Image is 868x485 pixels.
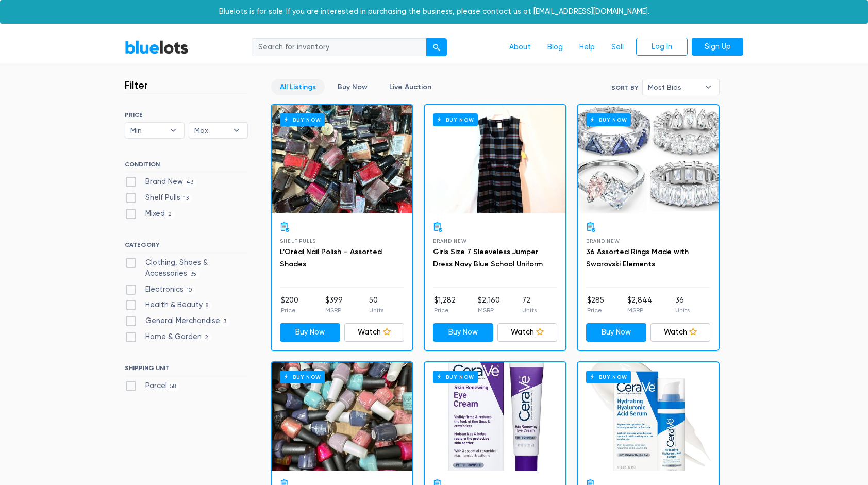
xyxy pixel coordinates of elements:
[125,284,195,295] label: Electronics
[675,306,690,315] p: Units
[586,113,631,126] h6: Buy Now
[434,306,456,315] p: Price
[433,323,493,342] a: Buy Now
[203,302,212,310] span: 8
[611,83,638,92] label: Sort By
[202,333,212,342] span: 2
[501,38,539,57] a: About
[272,105,412,213] a: Buy Now
[586,371,631,383] h6: Buy Now
[162,123,184,138] b: ▾
[578,105,719,213] a: Buy Now
[586,247,689,269] a: 36 Assorted Rings Made with Swarovski Elements
[369,306,383,315] p: Units
[125,192,192,204] label: Shelf Pulls
[344,323,405,342] a: Watch
[522,295,537,315] li: 72
[478,306,500,315] p: MSRP
[571,38,603,57] a: Help
[252,38,427,57] input: Search for inventory
[692,38,743,56] a: Sign Up
[675,295,690,315] li: 36
[125,380,179,392] label: Parcel
[125,299,212,311] label: Health & Beauty
[125,364,248,376] h6: SHIPPING UNIT
[627,295,653,315] li: $2,844
[220,317,230,326] span: 3
[280,113,325,126] h6: Buy Now
[271,79,325,95] a: All Listings
[272,362,412,471] a: Buy Now
[125,257,248,279] label: Clothing, Shoes & Accessories
[650,323,711,342] a: Watch
[167,382,179,391] span: 58
[125,331,212,343] label: Home & Garden
[425,362,565,471] a: Buy Now
[369,295,383,315] li: 50
[433,113,478,126] h6: Buy Now
[125,241,248,253] h6: CATEGORY
[281,306,298,315] p: Price
[125,176,197,188] label: Brand New
[539,38,571,57] a: Blog
[325,306,343,315] p: MSRP
[280,323,340,342] a: Buy Now
[586,323,646,342] a: Buy Now
[183,179,197,187] span: 43
[183,286,195,294] span: 10
[380,79,440,95] a: Live Auction
[603,38,632,57] a: Sell
[325,295,343,315] li: $399
[280,238,316,244] span: Shelf Pulls
[648,79,699,95] span: Most Bids
[425,105,565,213] a: Buy Now
[433,247,543,269] a: Girls Size 7 Sleeveless Jumper Dress Navy Blue School Uniform
[281,295,298,315] li: $200
[180,194,192,203] span: 13
[587,295,604,315] li: $285
[586,238,620,244] span: Brand New
[578,362,719,471] a: Buy Now
[194,123,228,138] span: Max
[434,295,456,315] li: $1,282
[125,161,248,172] h6: CONDITION
[125,315,230,327] label: General Merchandise
[165,210,175,219] span: 2
[130,123,164,138] span: Min
[627,306,653,315] p: MSRP
[125,111,248,119] h6: PRICE
[433,371,478,383] h6: Buy Now
[478,295,500,315] li: $2,160
[226,123,247,138] b: ▾
[697,79,719,95] b: ▾
[522,306,537,315] p: Units
[125,40,189,55] a: BlueLots
[587,306,604,315] p: Price
[125,79,148,91] h3: Filter
[497,323,558,342] a: Watch
[187,271,200,279] span: 35
[636,38,688,56] a: Log In
[329,79,376,95] a: Buy Now
[280,371,325,383] h6: Buy Now
[280,247,382,269] a: L’Oréal Nail Polish – Assorted Shades
[433,238,466,244] span: Brand New
[125,208,175,220] label: Mixed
